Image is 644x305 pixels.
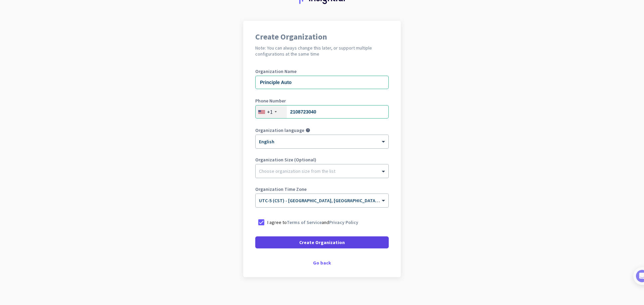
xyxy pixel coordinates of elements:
i: help [306,128,310,133]
div: Go back [255,260,389,265]
input: What is the name of your organization? [255,76,389,89]
label: Organization Size (Optional) [255,157,389,162]
label: Organization Time Zone [255,187,389,192]
input: 201-555-0123 [255,105,389,119]
a: Privacy Policy [329,219,358,225]
h2: Note: You can always change this later, or support multiple configurations at the same time [255,45,389,57]
div: +1 [267,108,273,115]
label: Organization language [255,128,304,133]
p: I agree to and [267,219,358,226]
a: Terms of Service [287,219,322,225]
h1: Create Organization [255,33,389,41]
label: Organization Name [255,69,389,74]
button: Create Organization [255,236,389,248]
label: Phone Number [255,98,389,103]
span: Create Organization [299,239,345,246]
